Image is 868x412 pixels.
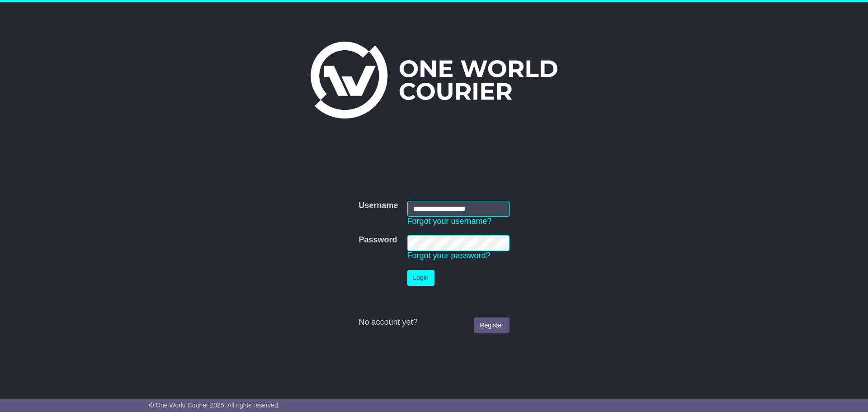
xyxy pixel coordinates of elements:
img: One World [311,42,557,118]
a: Forgot your password? [407,251,491,260]
label: Username [359,201,398,211]
label: Password [359,235,397,245]
button: Login [407,270,434,286]
div: No account yet? [359,317,509,327]
span: © One World Courier 2025. All rights reserved. [149,402,280,409]
a: Register [474,317,509,333]
a: Forgot your username? [407,217,492,226]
